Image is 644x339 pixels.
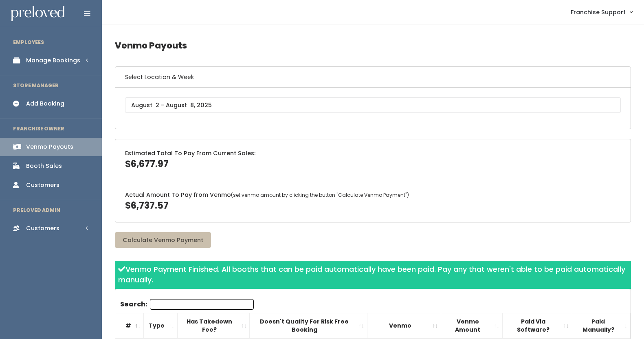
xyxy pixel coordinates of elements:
div: Actual Amount To Pay from Venmo [115,181,631,222]
h6: Select Location & Week [115,67,631,88]
span: $6,677.97 [125,158,169,170]
span: (set venmo amount by clicking the button "Calculate Venmo Payment") [231,192,409,198]
div: Customers [26,224,59,233]
div: Add Booking [26,99,64,108]
th: #: activate to sort column descending [115,313,144,339]
th: Paid Via Software?: activate to sort column ascending [503,313,572,339]
div: Manage Bookings [26,56,80,65]
button: Calculate Venmo Payment [115,232,211,248]
div: Customers [26,181,59,189]
a: Franchise Support [563,3,641,21]
th: Venmo: activate to sort column ascending [367,313,441,339]
th: Doesn't Quality For Risk Free Booking : activate to sort column ascending [250,313,367,339]
label: Search: [120,299,254,310]
th: Paid Manually?: activate to sort column ascending [572,313,630,339]
div: Venmo Payouts [26,143,73,151]
th: Type: activate to sort column ascending [144,313,178,339]
th: Venmo Amount: activate to sort column ascending [441,313,503,339]
div: Booth Sales [26,162,62,170]
div: Venmo Payment Finished. All booths that can be paid automatically have been paid. Pay any that we... [115,261,631,289]
h4: Venmo Payouts [115,34,631,57]
img: preloved logo [11,6,64,22]
input: August 2 - August 8, 2025 [125,97,621,113]
span: Franchise Support [571,8,626,17]
span: $6,737.57 [125,199,169,212]
input: Search: [150,299,254,310]
div: Estimated Total To Pay From Current Sales: [115,139,631,181]
th: Has Takedown Fee?: activate to sort column ascending [178,313,250,339]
